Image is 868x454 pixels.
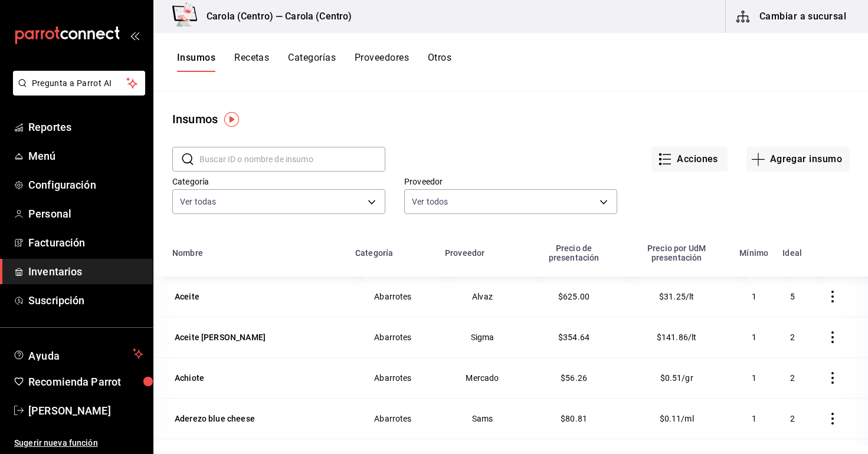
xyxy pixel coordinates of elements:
[355,52,409,72] button: Proveedores
[28,374,143,390] span: Recomienda Parrot
[752,333,756,342] span: 1
[8,85,145,98] a: Pregunta a Parrot AI
[224,112,239,127] img: Tooltip marker
[28,177,143,193] span: Configuración
[660,373,693,383] span: $0.51/gr
[790,292,795,301] span: 5
[175,372,204,384] div: Achiote
[172,177,385,186] label: Categoría
[438,277,527,317] td: Alvaz
[28,206,143,222] span: Personal
[412,196,448,208] span: Ver todos
[790,414,795,423] span: 2
[558,292,589,301] span: $625.00
[234,52,269,72] button: Recetas
[628,244,725,262] div: Precio por UdM presentación
[561,414,587,423] span: $80.81
[428,52,451,72] button: Otros
[445,248,484,258] div: Proveedor
[28,264,143,279] span: Inventarios
[32,77,127,90] span: Pregunta a Parrot AI
[14,437,143,449] span: Sugerir nueva función
[28,235,143,251] span: Facturación
[746,147,849,172] button: Agregar insumo
[534,244,614,262] div: Precio de presentación
[177,52,451,72] div: navigation tabs
[348,317,438,357] td: Abarrotes
[752,414,756,423] span: 1
[172,110,218,128] div: Insumos
[197,9,352,24] h3: Carola (Centro) — Carola (Centro)
[561,373,587,383] span: $56.26
[558,333,589,342] span: $354.64
[660,414,694,423] span: $0.11/ml
[348,398,438,439] td: Abarrotes
[28,119,143,135] span: Reportes
[752,373,756,383] span: 1
[175,413,255,425] div: Aderezo blue cheese
[28,347,128,361] span: Ayuda
[28,292,143,308] span: Suscripción
[739,248,768,258] div: Mínimo
[175,331,266,343] div: Aceite [PERSON_NAME]
[438,317,527,357] td: Sigma
[404,177,617,186] label: Proveedor
[659,292,694,301] span: $31.25/lt
[657,333,697,342] span: $141.86/lt
[28,403,143,419] span: [PERSON_NAME]
[348,277,438,317] td: Abarrotes
[790,333,795,342] span: 2
[180,196,216,208] span: Ver todas
[438,398,527,439] td: Sams
[175,291,199,302] div: Aceite
[438,357,527,398] td: Mercado
[752,292,756,301] span: 1
[288,52,336,72] button: Categorías
[782,248,802,258] div: Ideal
[348,357,438,398] td: Abarrotes
[199,147,385,171] input: Buscar ID o nombre de insumo
[130,31,139,40] button: open_drawer_menu
[177,52,215,72] button: Insumos
[28,148,143,164] span: Menú
[172,248,203,258] div: Nombre
[790,373,795,383] span: 2
[355,248,393,258] div: Categoría
[13,71,145,96] button: Pregunta a Parrot AI
[651,147,728,172] button: Acciones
